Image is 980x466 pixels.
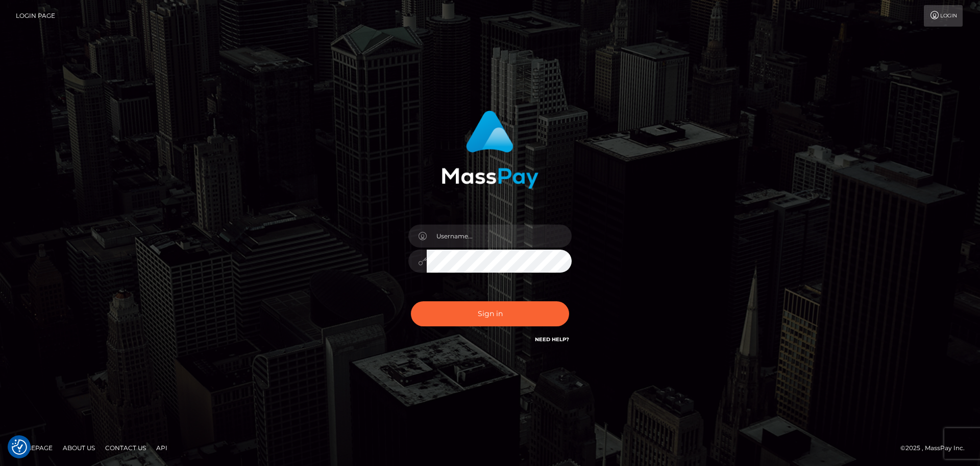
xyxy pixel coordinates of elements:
[101,440,150,456] a: Contact Us
[12,439,27,455] img: Revisit consent button
[427,225,572,248] input: Username...
[16,5,55,27] a: Login Page
[442,110,538,189] img: MassPay Login
[924,5,963,27] a: Login
[535,336,569,343] a: Need Help?
[900,442,972,454] div: © 2025 , MassPay Inc.
[411,301,569,326] button: Sign in
[152,440,171,456] a: API
[11,440,57,456] a: Homepage
[59,440,99,456] a: About Us
[12,439,27,455] button: Consent Preferences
